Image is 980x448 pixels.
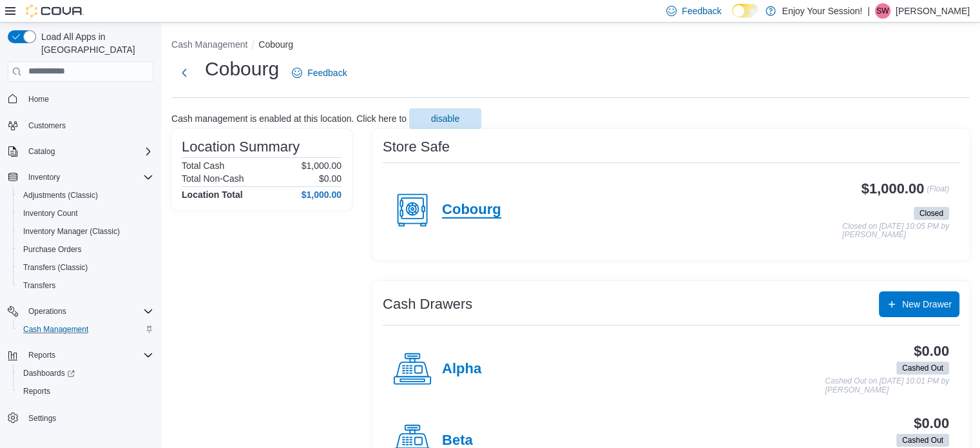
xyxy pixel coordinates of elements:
[23,262,88,273] span: Transfers (Classic)
[13,382,159,400] button: Reports
[18,188,103,203] a: Adjustments (Classic)
[18,384,153,399] span: Reports
[23,190,98,200] span: Adjustments (Classic)
[13,222,159,240] button: Inventory Manager (Classic)
[18,365,80,381] a: Dashboards
[23,347,153,363] span: Reports
[18,224,125,239] a: Inventory Manager (Classic)
[18,242,87,257] a: Purchase Orders
[23,324,88,335] span: Cash Management
[23,304,153,319] span: Operations
[902,362,943,374] span: Cashed Out
[914,416,949,431] h3: $0.00
[902,298,952,311] span: New Drawer
[205,56,279,82] h1: Cobourg
[28,413,56,424] span: Settings
[28,121,66,131] span: Customers
[23,411,61,426] a: Settings
[3,302,159,320] button: Operations
[3,408,159,427] button: Settings
[18,242,153,257] span: Purchase Orders
[171,60,197,86] button: Next
[182,173,244,184] h6: Total Non-Cash
[13,240,159,258] button: Purchase Orders
[732,4,759,17] input: Dark Mode
[28,172,60,182] span: Inventory
[182,190,243,200] h4: Location Total
[28,306,66,317] span: Operations
[13,320,159,338] button: Cash Management
[23,244,82,255] span: Purchase Orders
[287,60,352,86] a: Feedback
[23,117,153,133] span: Customers
[902,434,943,446] span: Cashed Out
[383,139,450,155] h3: Store Safe
[18,206,83,221] a: Inventory Count
[23,280,55,291] span: Transfers
[3,116,159,135] button: Customers
[23,368,75,378] span: Dashboards
[18,206,153,221] span: Inventory Count
[18,260,153,275] span: Transfers (Classic)
[875,3,890,19] div: Sarah Wilson
[28,350,55,360] span: Reports
[319,173,341,184] p: $0.00
[861,181,925,197] h3: $1,000.00
[927,181,949,204] p: (Float)
[442,361,481,378] h4: Alpha
[18,278,61,293] a: Transfers
[171,113,407,124] p: Cash management is enabled at this location. Click here to
[914,207,949,220] span: Closed
[13,186,159,204] button: Adjustments (Classic)
[896,3,970,19] p: [PERSON_NAME]
[23,91,153,107] span: Home
[914,344,949,359] h3: $0.00
[28,94,49,104] span: Home
[18,260,93,275] a: Transfers (Classic)
[825,377,949,394] p: Cashed Out on [DATE] 10:01 PM by [PERSON_NAME]
[18,188,153,203] span: Adjustments (Classic)
[896,434,949,447] span: Cashed Out
[13,364,159,382] a: Dashboards
[302,190,341,200] h4: $1,000.00
[23,144,60,159] button: Catalog
[18,384,55,399] a: Reports
[23,226,120,237] span: Inventory Manager (Classic)
[28,146,55,157] span: Catalog
[3,346,159,364] button: Reports
[36,30,153,56] span: Load All Apps in [GEOGRAPHIC_DATA]
[876,3,889,19] span: SW
[302,161,341,171] p: $1,000.00
[171,39,247,50] button: Cash Management
[23,144,153,159] span: Catalog
[442,202,501,219] h4: Cobourg
[732,17,733,18] span: Dark Mode
[23,170,65,185] button: Inventory
[23,304,72,319] button: Operations
[258,39,293,50] button: Cobourg
[409,108,481,129] button: disable
[13,258,159,277] button: Transfers (Classic)
[3,168,159,186] button: Inventory
[182,139,300,155] h3: Location Summary
[18,365,153,381] span: Dashboards
[842,222,949,240] p: Closed on [DATE] 10:05 PM by [PERSON_NAME]
[867,3,870,19] p: |
[3,142,159,161] button: Catalog
[13,204,159,222] button: Inventory Count
[13,277,159,295] button: Transfers
[18,278,153,293] span: Transfers
[23,409,153,425] span: Settings
[3,90,159,108] button: Home
[23,170,153,185] span: Inventory
[18,322,93,337] a: Cash Management
[919,208,943,219] span: Closed
[23,208,78,219] span: Inventory Count
[18,224,153,239] span: Inventory Manager (Classic)
[23,386,50,396] span: Reports
[682,5,721,17] span: Feedback
[171,38,970,54] nav: An example of EuiBreadcrumbs
[383,297,472,312] h3: Cash Drawers
[879,291,959,317] button: New Drawer
[896,362,949,375] span: Cashed Out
